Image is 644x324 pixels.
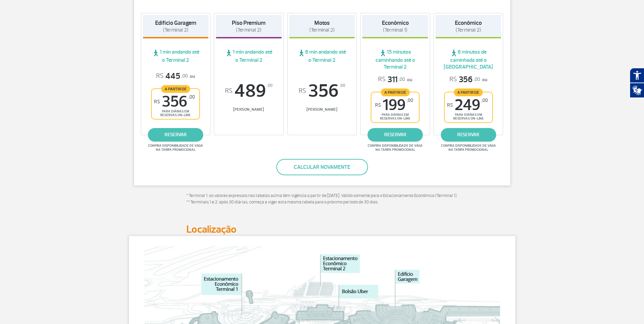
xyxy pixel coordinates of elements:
span: (Terminal 1) [383,27,407,33]
p: ou [378,74,412,85]
span: para diárias em reservas on-line [158,109,194,117]
span: Confira disponibilidade de vaga na tarifa promocional [440,144,497,152]
p: ou [156,71,195,82]
span: A partir de [454,88,483,96]
sup: R$ [375,102,381,108]
span: 249 [447,97,488,113]
span: para diárias em reservas on-line [450,113,486,121]
a: reservar [441,128,496,142]
span: 199 [375,97,413,113]
span: A partir de [161,85,190,93]
p: * Terminal 1: os valores expressos nas tabelas acima têm vigência a partir de [DATE]. Válido some... [186,193,458,206]
sup: R$ [225,87,233,95]
span: [PERSON_NAME] [216,107,282,112]
strong: Econômico [455,19,482,26]
span: A partir de [381,88,410,96]
a: reservar [368,128,423,142]
span: 489 [216,82,282,100]
span: (Terminal 2) [163,27,188,33]
strong: Piso Premium [232,19,265,26]
sup: ,00 [340,82,345,89]
span: Confira disponibilidade de vaga na tarifa promocional [147,144,204,152]
sup: R$ [154,99,160,105]
button: Abrir tradutor de língua de sinais. [630,83,644,98]
strong: Edifício Garagem [155,19,196,26]
button: Abrir recursos assistivos. [630,68,644,83]
sup: R$ [299,87,306,95]
h2: Localização [186,223,458,236]
strong: Econômico [382,19,409,26]
span: para diárias em reservas on-line [377,113,413,121]
sup: R$ [447,102,453,108]
span: 311 [378,74,405,85]
sup: ,00 [481,97,488,103]
span: 15 minutos caminhando até o Terminal 2 [362,49,428,70]
span: [PERSON_NAME] [289,107,355,112]
span: 6 min andando até o Terminal 2 [289,49,355,64]
span: 6 minutos de caminhada até o [GEOGRAPHIC_DATA] [436,49,501,70]
button: Calcular novamente [276,159,368,175]
span: 356 [154,94,195,109]
sup: ,00 [188,94,195,100]
span: 356 [289,82,355,100]
sup: ,00 [407,97,413,103]
span: (Terminal 2) [309,27,335,33]
span: 1 min andando até o Terminal 2 [216,49,282,64]
div: Plugin de acessibilidade da Hand Talk. [630,68,644,98]
span: 445 [156,71,188,82]
span: (Terminal 2) [456,27,481,33]
span: Confira disponibilidade de vaga na tarifa promocional [367,144,424,152]
a: reservar [148,128,203,142]
span: 1 min andando até o Terminal 2 [143,49,209,64]
span: 356 [449,74,480,85]
p: ou [449,74,487,85]
span: (Terminal 2) [236,27,261,33]
sup: ,00 [267,82,273,89]
strong: Motos [314,19,330,26]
